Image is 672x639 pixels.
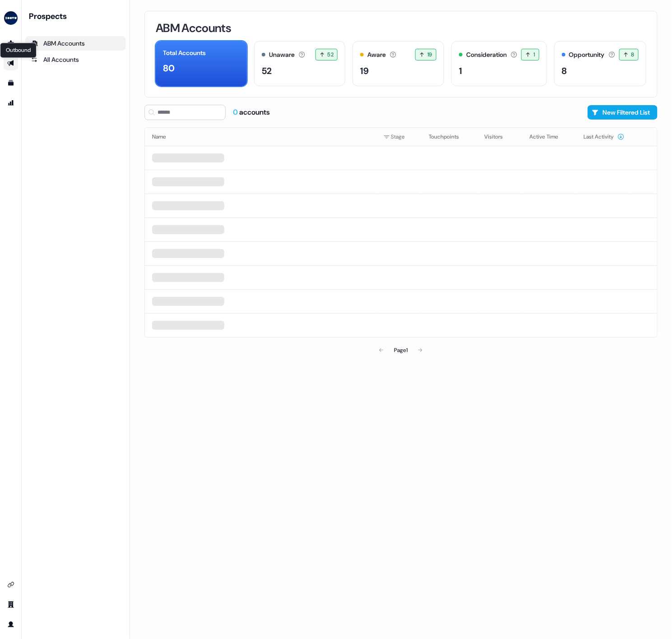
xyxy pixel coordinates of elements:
[156,22,231,34] h3: ABM Accounts
[4,617,18,632] a: Go to profile
[459,64,462,78] div: 1
[163,48,206,58] div: Total Accounts
[484,129,514,145] button: Visitors
[4,597,18,612] a: Go to team
[4,36,18,51] a: Go to prospects
[394,346,408,355] div: Page 1
[4,578,18,592] a: Go to integrations
[262,64,272,78] div: 52
[31,55,120,64] div: All Accounts
[384,132,414,141] div: Stage
[584,129,625,145] button: Last Activity
[429,129,470,145] button: Touchpoints
[163,61,175,75] div: 80
[4,76,18,90] a: Go to templates
[233,107,270,117] div: accounts
[466,50,507,60] div: Consideration
[25,36,126,51] a: ABM Accounts
[31,39,120,48] div: ABM Accounts
[569,50,605,60] div: Opportunity
[269,50,295,60] div: Unaware
[367,50,386,60] div: Aware
[145,128,376,146] th: Name
[25,52,126,67] a: All accounts
[4,96,18,110] a: Go to attribution
[328,50,334,59] span: 52
[29,11,126,22] div: Prospects
[588,105,658,120] button: New Filtered List
[360,64,369,78] div: 19
[529,129,569,145] button: Active Time
[631,50,635,59] span: 8
[562,64,567,78] div: 8
[533,50,535,59] span: 1
[427,50,432,59] span: 19
[233,107,239,117] span: 0
[4,56,18,70] a: Go to outbound experience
